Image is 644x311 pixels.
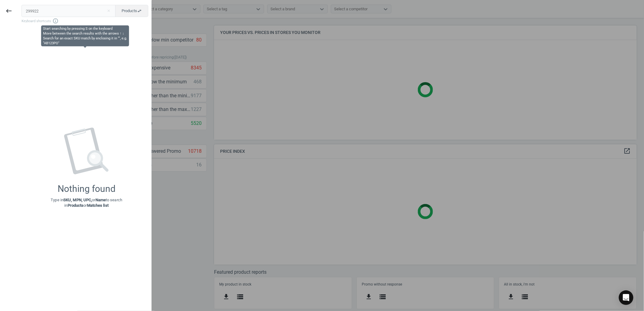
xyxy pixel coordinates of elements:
[619,290,633,305] div: Open Intercom Messenger
[104,8,113,14] button: Close
[122,8,142,14] span: Products
[115,5,148,17] button: Productsswap_horiz
[58,183,116,194] div: Nothing found
[43,26,127,45] div: Start searching by pressing S on the keyboard Move between the search results with the arrows ↑ ↓...
[2,4,16,18] button: keyboard_backspace
[87,203,109,208] strong: Matches list
[68,203,84,208] strong: Products
[22,18,148,24] span: Keyboard shortcuts
[96,198,106,202] strong: Name
[51,197,122,208] p: Type in or to search in or
[22,5,116,17] input: Enter the SKU or product name
[52,18,59,24] i: info_outline
[137,8,142,13] i: swap_horiz
[5,7,12,15] i: keyboard_backspace
[63,198,92,202] strong: SKU, MPN, UPC,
